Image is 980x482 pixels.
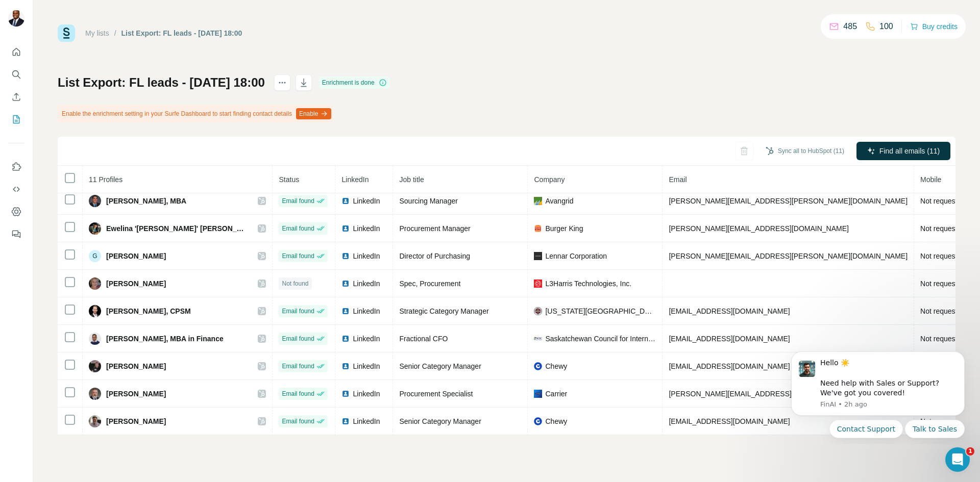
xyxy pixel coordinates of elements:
span: Email found [282,389,314,398]
img: LinkedIn logo [341,197,350,205]
img: LinkedIn logo [341,417,350,425]
span: Strategic Category Manager [399,307,488,315]
img: Avatar [89,415,101,427]
img: Avatar [89,305,101,317]
span: Email found [282,224,314,233]
img: company-logo [534,390,542,398]
span: Sourcing Manager [399,197,457,205]
span: Chewy [545,361,567,371]
button: Search [8,65,24,84]
img: LinkedIn logo [341,252,350,260]
span: [PERSON_NAME] [106,361,166,371]
button: Find all emails (11) [856,142,950,160]
span: Saskatchewan Council for International Cooperation [545,334,656,344]
span: Carrier [545,389,567,399]
span: Spec, Procurement [399,280,460,288]
span: Not found [282,279,308,288]
span: Email found [282,251,314,261]
div: List Export: FL leads - [DATE] 18:00 [121,28,242,38]
span: Status [279,175,299,184]
span: Find all emails (11) [879,146,940,156]
span: 11 Profiles [89,175,122,184]
span: LinkedIn [353,223,380,234]
span: LinkedIn [353,278,380,289]
span: LinkedIn [341,175,369,184]
span: LinkedIn [353,389,380,399]
img: company-logo [534,335,542,343]
span: Not requested [920,224,965,233]
span: [PERSON_NAME][EMAIL_ADDRESS][PERSON_NAME][DOMAIN_NAME] [669,197,908,205]
span: [EMAIL_ADDRESS][DOMAIN_NAME] [669,307,790,315]
img: LinkedIn logo [341,362,350,370]
span: Senior Category Manager [399,362,481,370]
span: Ewelina '[PERSON_NAME]' [PERSON_NAME] [106,223,248,234]
span: Procurement Manager [399,224,470,233]
li: / [114,28,116,38]
span: LinkedIn [353,334,380,344]
img: Avatar [89,222,101,235]
div: Enable the enrichment setting in your Surfe Dashboard to start finding contact details [58,105,333,122]
button: Sync all to HubSpot (11) [758,143,851,159]
span: Not requested [920,335,965,343]
span: [PERSON_NAME] [106,251,166,261]
span: LinkedIn [353,306,380,316]
span: Procurement Specialist [399,390,473,398]
iframe: Intercom live chat [945,447,970,472]
span: Director of Purchasing [399,252,470,260]
iframe: Intercom notifications message [776,342,980,444]
img: Surfe Logo [58,24,75,42]
img: company-logo [534,252,542,260]
span: [US_STATE][GEOGRAPHIC_DATA] [545,306,656,316]
img: Avatar [8,10,24,27]
img: company-logo [534,417,542,425]
span: Email found [282,362,314,371]
img: LinkedIn logo [341,307,350,315]
img: Avatar [89,388,101,400]
span: Email found [282,196,314,206]
span: Job title [399,175,424,184]
img: Avatar [89,360,101,372]
span: [PERSON_NAME], MBA in Finance [106,334,224,344]
img: LinkedIn logo [341,390,350,398]
p: 100 [879,20,893,33]
span: LinkedIn [353,416,380,426]
span: [PERSON_NAME][EMAIL_ADDRESS][PERSON_NAME][DOMAIN_NAME] [669,390,908,398]
span: [EMAIL_ADDRESS][DOMAIN_NAME] [669,362,790,370]
button: Enable [296,108,331,119]
h1: List Export: FL leads - [DATE] 18:00 [58,74,265,91]
span: Not requested [920,280,965,288]
span: Not requested [920,307,965,315]
a: My lists [85,29,109,37]
span: [PERSON_NAME][EMAIL_ADDRESS][PERSON_NAME][DOMAIN_NAME] [669,252,908,260]
span: LinkedIn [353,251,380,261]
span: L3Harris Technologies, Inc. [545,278,631,289]
span: Not requested [920,252,965,260]
button: Use Surfe on LinkedIn [8,158,24,176]
div: Enrichment is done [319,77,390,89]
span: [PERSON_NAME] [106,389,166,399]
div: G [89,250,101,262]
span: [PERSON_NAME] [106,416,166,426]
span: Not requested [920,197,965,205]
span: Company [534,175,565,184]
span: LinkedIn [353,361,380,371]
span: Email found [282,334,314,343]
img: LinkedIn logo [341,280,350,288]
img: company-logo [534,280,542,288]
img: company-logo [534,197,542,205]
img: Avatar [89,195,101,207]
span: Email found [282,417,314,426]
p: 485 [843,20,857,33]
img: LinkedIn logo [341,335,350,343]
span: Chewy [545,416,567,426]
button: My lists [8,110,24,129]
span: Avangrid [545,196,573,206]
span: Fractional CFO [399,335,448,343]
span: [EMAIL_ADDRESS][DOMAIN_NAME] [669,417,790,425]
button: Use Surfe API [8,180,24,198]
